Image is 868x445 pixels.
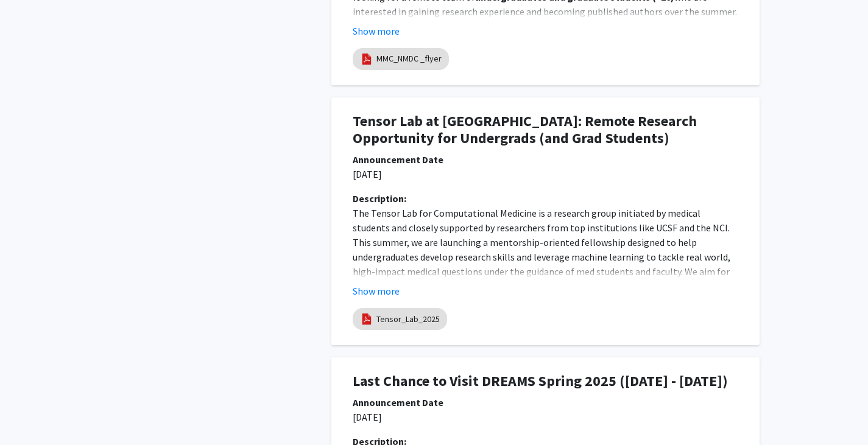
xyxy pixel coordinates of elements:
button: Show more [353,24,400,38]
div: Description: [353,191,738,206]
iframe: Chat [9,390,52,436]
div: Announcement Date [353,395,738,410]
p: The Tensor Lab for Computational Medicine is a research group initiated by medical students and c... [353,206,738,308]
a: MMC_NMDC _flyer [376,52,442,65]
div: Announcement Date [353,152,738,167]
img: pdf_icon.png [360,312,373,326]
a: Tensor_Lab_2025 [376,313,440,326]
p: [DATE] [353,167,738,181]
button: Show more [353,284,400,298]
h1: Tensor Lab at [GEOGRAPHIC_DATA]: Remote Research Opportunity for Undergrads (and Grad Students) [353,113,738,148]
p: [DATE] [353,410,738,424]
img: pdf_icon.png [360,52,373,66]
h1: Last Chance to Visit DREAMS Spring 2025 ([DATE] - [DATE]) [353,373,738,390]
